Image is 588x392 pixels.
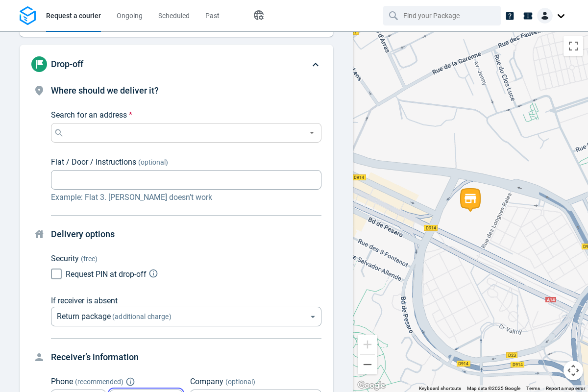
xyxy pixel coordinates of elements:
[20,6,36,25] img: Logo
[51,192,321,203] p: Example: Flat 3. [PERSON_NAME] doesn’t work
[355,379,388,392] a: Open this area in Google Maps (opens a new window)
[225,378,255,386] span: (optional)
[51,59,83,69] span: Drop-off
[51,85,159,96] span: Where should we deliver it?
[51,296,118,305] span: If receiver is absent
[403,6,483,25] input: Find your Package
[111,313,171,320] span: (additional charge)
[51,253,79,265] p: Security
[46,12,101,20] span: Request a courier
[20,45,333,84] div: Drop-off
[117,12,143,20] span: Ongoing
[138,158,168,166] span: (optional)
[358,355,377,374] button: Zoom out
[419,385,461,392] button: Keyboard shortcuts
[51,307,321,326] div: Return package
[190,377,223,386] span: Company
[51,350,321,364] h4: Receiver’s information
[127,379,133,385] button: Explain "Recommended"
[355,379,388,392] img: Google
[358,335,377,354] button: Zoom in
[51,110,127,120] span: Search for an address
[51,227,321,241] h4: Delivery options
[205,12,220,20] span: Past
[51,157,136,167] span: Flat / Door / Instructions
[158,12,190,20] span: Scheduled
[150,270,156,276] button: Explain PIN code request
[66,269,147,279] span: Request PIN at drop-off
[526,386,540,391] a: Terms
[75,378,123,386] span: ( recommended )
[563,36,583,56] button: Toggle fullscreen view
[537,8,553,24] img: Client
[81,254,98,264] span: (free)
[563,361,583,380] button: Map camera controls
[546,386,585,391] a: Report a map error
[51,377,73,386] span: Phone
[467,386,520,391] span: Map data ©2025 Google
[306,127,318,139] button: Open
